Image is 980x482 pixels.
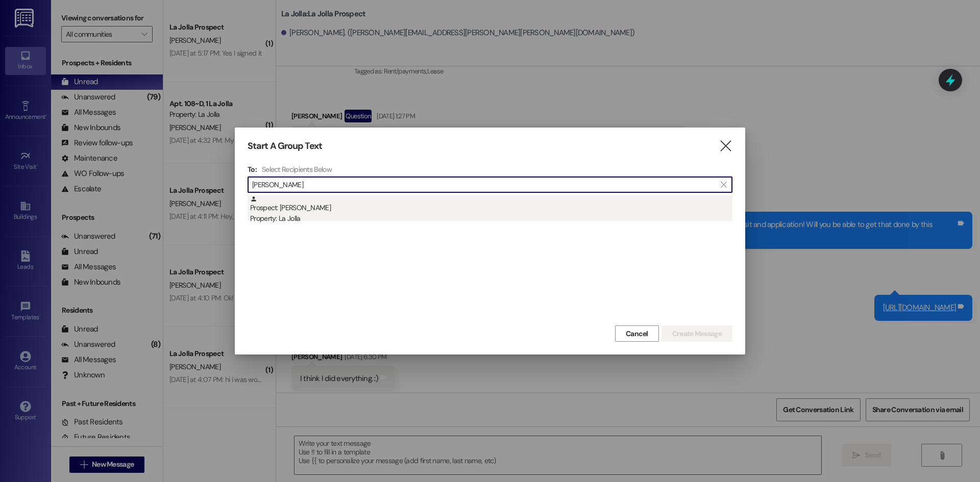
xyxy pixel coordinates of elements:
[248,165,257,174] h3: To:
[615,325,659,342] button: Cancel
[248,140,322,152] h3: Start A Group Text
[672,328,722,339] span: Create Message
[716,177,732,192] button: Clear text
[626,328,648,339] span: Cancel
[719,141,732,151] i: 
[661,325,732,342] button: Create Message
[252,177,716,192] input: Search for any contact or apartment
[250,195,732,224] div: Prospect: [PERSON_NAME]
[248,195,732,221] div: Prospect: [PERSON_NAME]Property: La Jolla
[250,213,732,224] div: Property: La Jolla
[721,181,726,189] i: 
[262,165,332,174] h4: Select Recipients Below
